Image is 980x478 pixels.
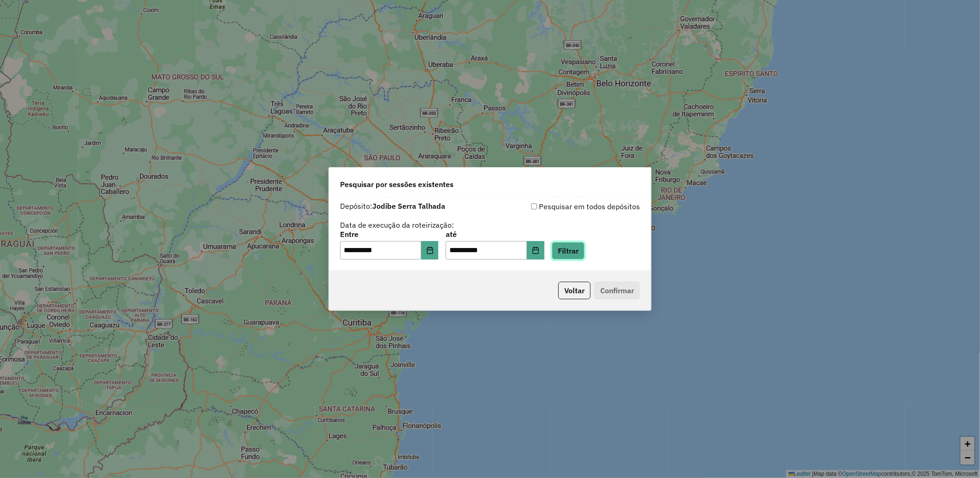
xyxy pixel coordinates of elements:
[421,241,439,260] button: Choose Date
[552,242,585,260] button: Filtrar
[340,200,445,212] label: Depósito:
[340,229,438,240] label: Entre
[446,229,544,240] label: até
[340,179,454,190] span: Pesquisar por sessões existentes
[372,201,445,211] strong: Jodibe Serra Talhada
[490,201,640,212] div: Pesquisar em todos depósitos
[558,282,591,299] button: Voltar
[340,219,454,230] label: Data de execução da roteirização:
[527,241,544,260] button: Choose Date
